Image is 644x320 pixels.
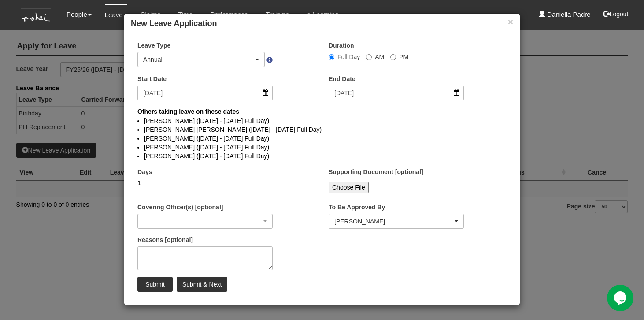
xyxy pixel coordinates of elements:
[144,116,500,125] li: [PERSON_NAME] ([DATE] - [DATE] Full Day)
[329,214,464,229] button: Daniel Low
[329,41,354,50] label: Duration
[334,217,453,226] div: [PERSON_NAME]
[137,41,170,50] label: Leave Type
[137,74,167,83] label: Start Date
[329,203,385,212] label: To Be Approved By
[137,52,265,67] button: Annual
[329,167,423,176] label: Supporting Document [optional]
[137,277,173,292] input: Submit
[329,74,355,83] label: End Date
[607,285,635,311] iframe: chat widget
[144,152,500,160] li: [PERSON_NAME] ([DATE] - [DATE] Full Day)
[144,125,500,134] li: [PERSON_NAME] [PERSON_NAME] ([DATE] - [DATE] Full Day)
[144,143,500,152] li: [PERSON_NAME] ([DATE] - [DATE] Full Day)
[399,53,408,60] span: PM
[329,182,369,193] input: Choose File
[137,235,193,244] label: Reasons [optional]
[137,203,223,212] label: Covering Officer(s) [optional]
[131,19,217,28] b: New Leave Application
[143,55,254,64] div: Annual
[508,17,513,26] button: ×
[375,53,384,60] span: AM
[329,86,464,100] input: d/m/yyyy
[177,277,227,292] input: Submit & Next
[137,179,273,187] div: 1
[137,108,239,115] b: Others taking leave on these dates
[144,134,500,143] li: [PERSON_NAME] ([DATE] - [DATE] Full Day)
[137,86,273,100] input: d/m/yyyy
[137,167,152,176] label: Days
[337,53,360,60] span: Full Day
